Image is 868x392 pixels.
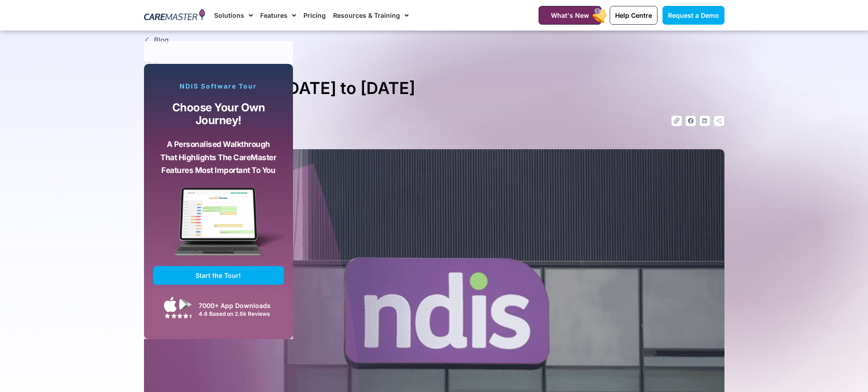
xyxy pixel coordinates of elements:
[144,35,724,46] a: Blog
[153,188,284,266] img: CareMaster Software Mockup on Screen
[539,6,601,25] a: What's New
[663,6,724,25] a: Request a Demo
[164,313,192,319] img: Google Play Store App Review Stars
[160,101,277,127] p: Choose your own journey!
[153,266,284,285] a: Start the Tour!
[160,138,277,177] p: A personalised walkthrough that highlights the CareMaster features most important to you
[144,9,205,22] img: CareMaster Logo
[144,75,724,102] h1: NDIS Price Guide [DATE] to [DATE]
[199,301,279,310] div: 7000+ App Downloads
[615,11,652,19] span: Help Centre
[610,6,657,25] a: Help Centre
[179,298,192,311] img: Google Play App Icon
[199,310,279,317] div: 4.6 Based on 2.6k Reviews
[668,11,719,19] span: Request a Demo
[153,82,284,90] p: NDIS Software Tour
[551,11,589,19] span: What's New
[195,272,241,279] span: Start the Tour!
[164,297,177,312] img: Apple App Store Icon
[152,35,169,46] span: Blog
